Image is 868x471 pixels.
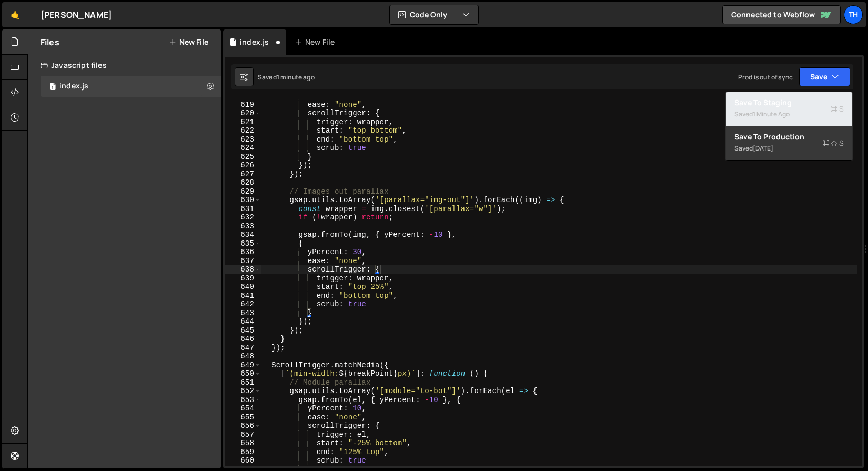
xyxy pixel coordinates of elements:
div: 1 minute ago [753,109,790,118]
div: Prod is out of sync [738,73,793,82]
div: 658 [225,439,261,448]
div: Saved [734,142,844,155]
div: 637 [225,257,261,266]
div: 641 [225,292,261,300]
button: Save [799,67,850,86]
div: 660 [225,456,261,465]
div: [PERSON_NAME] [41,8,112,21]
button: New File [169,38,208,46]
div: 659 [225,448,261,457]
a: Connected to Webflow [722,5,841,24]
div: 642 [225,300,261,309]
div: 638 [225,265,261,274]
div: 631 [225,205,261,214]
div: 16840/46037.js [41,76,221,97]
div: 645 [225,326,261,335]
div: 633 [225,222,261,231]
div: 626 [225,161,261,170]
div: 623 [225,135,261,144]
h2: Files [41,36,59,48]
div: 654 [225,404,261,413]
div: 650 [225,369,261,378]
div: 644 [225,317,261,326]
button: Code Only [390,5,478,24]
div: 652 [225,387,261,396]
div: 635 [225,239,261,248]
div: New File [295,37,339,47]
a: 🤙 [2,2,28,27]
div: [DATE] [753,144,773,153]
div: Saved [258,73,315,82]
div: 619 [225,101,261,109]
div: 632 [225,213,261,222]
div: 649 [225,361,261,370]
div: 640 [225,283,261,292]
div: 656 [225,422,261,430]
span: 1 [49,83,56,92]
div: 651 [225,378,261,387]
div: 621 [225,118,261,127]
div: 643 [225,309,261,318]
div: 634 [225,231,261,239]
a: Th [844,5,863,24]
div: Save to Production [734,132,844,142]
div: Saved [734,108,844,121]
div: 657 [225,430,261,439]
div: 648 [225,352,261,361]
button: Save to ProductionS Saved[DATE] [726,126,852,161]
span: S [822,138,844,148]
div: 653 [225,396,261,405]
div: 630 [225,196,261,205]
div: Code Only [725,92,853,161]
button: Save to StagingS Saved1 minute ago [726,92,852,126]
div: index.js [59,82,88,91]
div: 655 [225,413,261,422]
div: 627 [225,170,261,179]
div: 620 [225,109,261,118]
div: 1 minute ago [277,73,315,82]
div: Javascript files [28,55,221,76]
div: 628 [225,178,261,187]
div: index.js [240,37,269,47]
div: 636 [225,248,261,257]
div: 646 [225,335,261,344]
div: 639 [225,274,261,283]
div: Save to Staging [734,97,844,108]
div: 625 [225,153,261,162]
div: 629 [225,187,261,196]
span: S [831,104,844,114]
div: 624 [225,144,261,153]
div: 647 [225,344,261,353]
div: 622 [225,126,261,135]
